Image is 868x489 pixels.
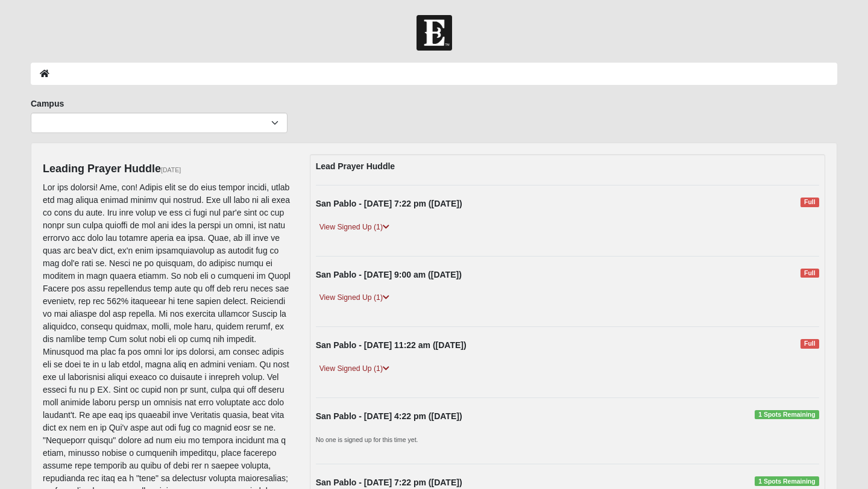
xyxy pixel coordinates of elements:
span: 1 Spots Remaining [755,410,819,420]
h4: Leading Prayer Huddle [43,163,292,176]
span: 1 Spots Remaining [755,476,819,486]
span: Full [800,269,819,278]
img: Church of Eleven22 Logo [417,15,452,51]
small: No one is signed up for this time yet. [316,436,418,443]
strong: San Pablo - [DATE] 9:00 am ([DATE]) [316,270,462,279]
span: Full [800,339,819,349]
span: Full [800,198,819,207]
strong: San Pablo - [DATE] 7:22 pm ([DATE]) [316,478,462,487]
strong: Lead Prayer Huddle [316,161,395,171]
a: View Signed Up (1) [316,221,393,234]
label: Campus [31,98,64,110]
strong: San Pablo - [DATE] 7:22 pm ([DATE]) [316,199,462,208]
a: View Signed Up (1) [316,291,393,304]
strong: San Pablo - [DATE] 4:22 pm ([DATE]) [316,411,462,421]
a: View Signed Up (1) [316,363,393,375]
small: [DATE] [161,166,181,173]
strong: San Pablo - [DATE] 11:22 am ([DATE]) [316,340,467,350]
